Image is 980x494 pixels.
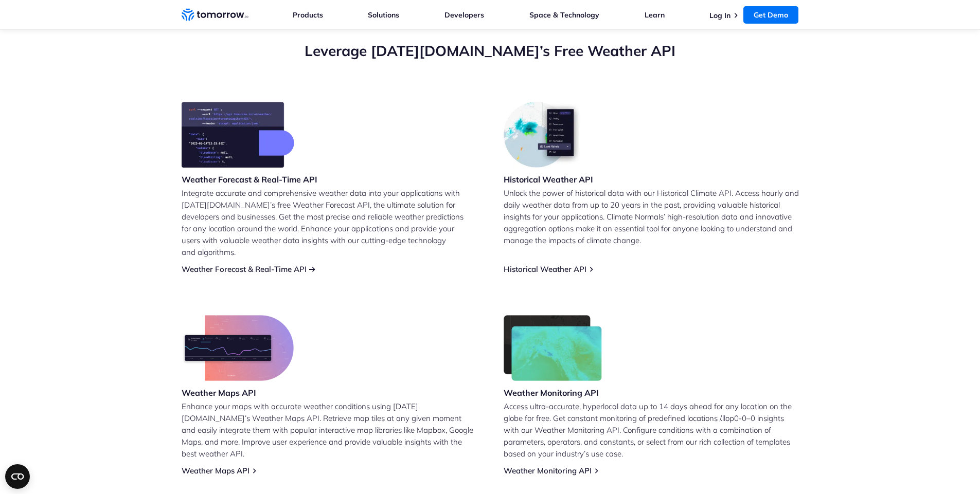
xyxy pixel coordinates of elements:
[529,10,599,20] a: Space & Technology
[182,387,294,398] h3: Weather Maps API
[504,187,799,246] p: Unlock the power of historical data with our Historical Climate API. Access hourly and daily weat...
[182,41,799,61] h2: Leverage [DATE][DOMAIN_NAME]’s Free Weather API
[504,466,592,475] a: Weather Monitoring API
[645,10,665,20] a: Learn
[182,174,317,185] h3: Weather Forecast & Real-Time API
[368,10,399,20] a: Solutions
[504,264,586,274] a: Historical Weather API
[293,10,323,20] a: Products
[182,466,250,475] a: Weather Maps API
[5,464,30,489] button: Open CMP widget
[182,400,477,460] p: Enhance your maps with accurate weather conditions using [DATE][DOMAIN_NAME]’s Weather Maps API. ...
[709,11,730,20] a: Log In
[504,400,799,460] p: Access ultra-accurate, hyperlocal data up to 14 days ahead for any location on the globe for free...
[504,174,593,185] h3: Historical Weather API
[444,10,484,20] a: Developers
[504,387,602,398] h3: Weather Monitoring API
[743,6,798,24] a: Get Demo
[182,264,307,274] a: Weather Forecast & Real-Time API
[182,7,248,23] a: Home link
[182,187,477,258] p: Integrate accurate and comprehensive weather data into your applications with [DATE][DOMAIN_NAME]...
